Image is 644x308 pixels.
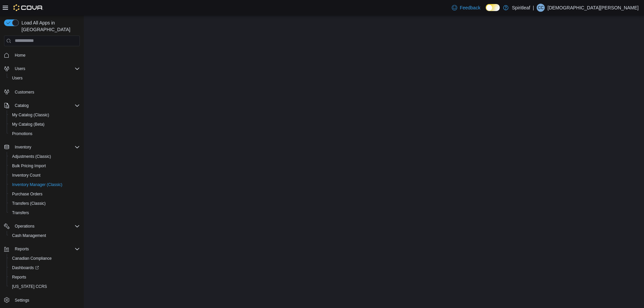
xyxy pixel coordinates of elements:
[7,272,83,282] button: Reports
[7,180,83,189] button: Inventory Manager (Classic)
[1,244,83,254] button: Reports
[7,120,83,129] button: My Catalog (Beta)
[12,274,26,280] span: Reports
[15,53,25,58] span: Home
[12,122,45,127] span: My Catalog (Beta)
[7,208,83,218] button: Transfers
[1,87,83,97] button: Customers
[538,4,544,12] span: CC
[9,74,25,82] a: Users
[9,209,80,217] span: Transfers
[15,224,35,229] span: Operations
[9,171,80,179] span: Inventory Count
[9,199,48,207] a: Transfers (Classic)
[19,19,80,33] span: Load All Apps in [GEOGRAPHIC_DATA]
[12,65,80,73] span: Users
[15,103,29,108] span: Catalog
[15,298,29,303] span: Settings
[12,191,43,197] span: Purchase Orders
[12,87,80,96] span: Customers
[12,296,80,304] span: Settings
[9,111,52,119] a: My Catalog (Classic)
[12,102,31,110] button: Catalog
[1,101,83,110] button: Catalog
[12,65,28,73] button: Users
[12,296,32,304] a: Settings
[9,130,35,138] a: Promotions
[7,152,83,161] button: Adjustments (Classic)
[9,190,80,198] span: Purchase Orders
[12,173,41,178] span: Inventory Count
[12,222,80,230] span: Operations
[7,73,83,83] button: Users
[9,120,80,128] span: My Catalog (Beta)
[9,74,80,82] span: Users
[12,201,46,206] span: Transfers (Classic)
[15,66,25,71] span: Users
[9,130,80,138] span: Promotions
[9,199,80,207] span: Transfers (Classic)
[9,264,80,272] span: Dashboards
[1,295,83,305] button: Settings
[9,232,49,240] a: Cash Management
[7,254,83,263] button: Canadian Compliance
[9,264,42,272] a: Dashboards
[7,129,83,138] button: Promotions
[9,162,80,170] span: Bulk Pricing Import
[9,171,43,179] a: Inventory Count
[12,182,62,187] span: Inventory Manager (Classic)
[486,4,500,11] input: Dark Mode
[7,263,83,272] a: Dashboards
[15,144,31,150] span: Inventory
[7,161,83,171] button: Bulk Pricing Import
[12,233,46,238] span: Cash Management
[12,210,29,215] span: Transfers
[1,50,83,60] button: Home
[460,4,480,11] span: Feedback
[9,152,80,161] span: Adjustments (Classic)
[7,282,83,291] button: [US_STATE] CCRS
[9,273,80,281] span: Reports
[9,283,50,291] a: [US_STATE] CCRS
[12,163,46,169] span: Bulk Pricing Import
[9,232,80,240] span: Cash Management
[9,162,49,170] a: Bulk Pricing Import
[9,181,65,189] a: Inventory Manager (Classic)
[12,265,39,270] span: Dashboards
[12,245,80,253] span: Reports
[533,4,534,12] p: |
[7,110,83,120] button: My Catalog (Classic)
[547,4,639,12] p: [DEMOGRAPHIC_DATA][PERSON_NAME]
[7,199,83,208] button: Transfers (Classic)
[9,120,47,128] a: My Catalog (Beta)
[9,181,80,189] span: Inventory Manager (Classic)
[512,4,530,12] p: Spiritleaf
[12,51,80,59] span: Home
[7,171,83,180] button: Inventory Count
[9,152,54,161] a: Adjustments (Classic)
[9,273,29,281] a: Reports
[537,4,545,12] div: Christian C
[486,11,486,11] span: Dark Mode
[9,254,54,262] a: Canadian Compliance
[12,51,28,59] a: Home
[449,1,483,14] a: Feedback
[12,88,37,96] a: Customers
[9,111,80,119] span: My Catalog (Classic)
[12,284,47,289] span: [US_STATE] CCRS
[12,222,37,230] button: Operations
[9,190,45,198] a: Purchase Orders
[12,245,32,253] button: Reports
[7,231,83,240] button: Cash Management
[12,143,34,151] button: Inventory
[12,131,33,136] span: Promotions
[12,143,80,151] span: Inventory
[1,222,83,231] button: Operations
[9,283,80,291] span: Washington CCRS
[12,154,51,159] span: Adjustments (Classic)
[15,246,29,252] span: Reports
[12,102,80,110] span: Catalog
[15,89,34,95] span: Customers
[13,4,43,11] img: Cova
[1,64,83,73] button: Users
